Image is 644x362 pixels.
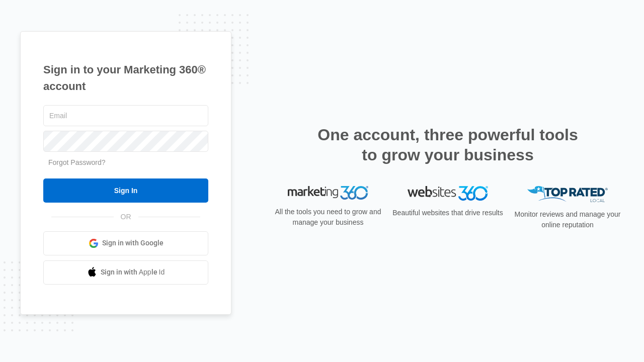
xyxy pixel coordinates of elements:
[114,212,138,222] span: OR
[391,208,504,218] p: Beautiful websites that drive results
[43,61,208,95] h1: Sign in to your Marketing 360® account
[288,186,368,200] img: Marketing 360
[527,186,608,203] img: Top Rated Local
[43,178,208,203] input: Sign In
[102,238,164,248] span: Sign in with Google
[43,105,208,126] input: Email
[43,231,208,255] a: Sign in with Google
[314,125,581,165] h2: One account, three powerful tools to grow your business
[48,158,106,166] a: Forgot Password?
[43,260,208,285] a: Sign in with Apple Id
[511,209,624,230] p: Monitor reviews and manage your online reputation
[272,207,384,228] p: All the tools you need to grow and manage your business
[408,186,488,201] img: Websites 360
[101,267,165,278] span: Sign in with Apple Id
